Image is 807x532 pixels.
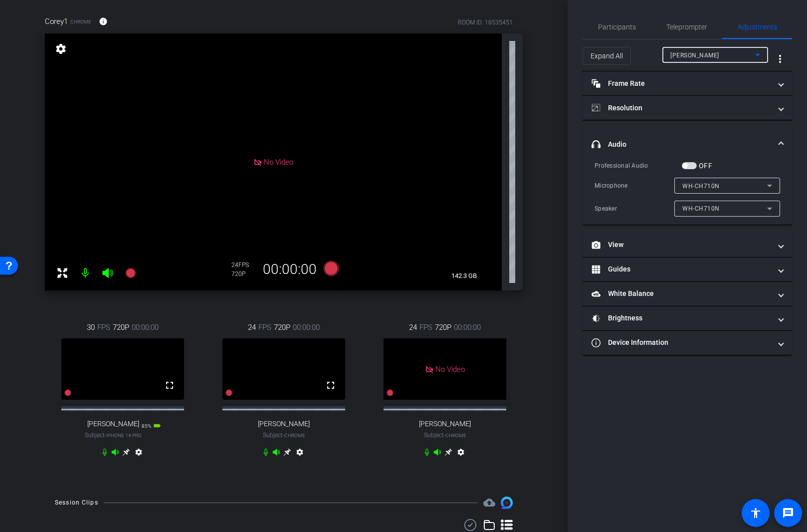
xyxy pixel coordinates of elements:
[458,18,513,27] div: ROOM ID: 18535451
[444,432,445,439] span: -
[54,43,68,55] mat-icon: settings
[293,322,320,333] span: 00:00:00
[592,78,771,89] mat-panel-title: Frame Rate
[142,423,151,429] span: 85%
[592,313,771,323] mat-panel-title: Brightness
[106,433,142,438] span: iPhone 14 Pro
[583,233,792,257] mat-expansion-panel-header: View
[45,16,68,27] span: Corey1
[738,23,777,30] span: Adjustments
[231,270,256,278] div: 720P
[591,46,623,65] span: Expand All
[583,96,792,120] mat-expansion-panel-header: Resolution
[283,432,284,439] span: -
[583,331,792,355] mat-expansion-panel-header: Device Information
[238,262,249,268] span: FPS
[264,157,293,166] span: No Video
[55,498,98,508] div: Session Clips
[448,270,480,282] span: 142.3 GB
[750,507,762,519] mat-icon: accessibility
[768,47,792,71] button: More Options for Adjustments Panel
[455,448,467,460] mat-icon: settings
[774,53,786,65] mat-icon: more_vert
[274,322,290,333] span: 720P
[97,322,110,333] span: FPS
[248,322,256,333] span: 24
[583,71,792,95] mat-expansion-panel-header: Frame Rate
[133,448,145,460] mat-icon: settings
[595,181,674,191] div: Microphone
[782,507,794,519] mat-icon: message
[70,18,91,25] span: Chrome
[294,448,306,460] mat-icon: settings
[583,128,792,160] mat-expansion-panel-header: Audio
[682,205,720,212] span: WH-CH710N
[583,282,792,306] mat-expansion-panel-header: White Balance
[325,379,337,391] mat-icon: fullscreen
[592,139,771,150] mat-panel-title: Audio
[583,160,792,225] div: Audio
[595,161,682,171] div: Professional Audio
[592,240,771,250] mat-panel-title: View
[697,161,712,171] label: OFF
[424,431,466,440] span: Subject
[132,322,159,333] span: 00:00:00
[666,23,707,30] span: Teleprompter
[419,322,432,333] span: FPS
[85,431,142,440] span: Subject
[598,23,636,30] span: Participants
[682,183,720,190] span: WH-CH710N
[263,431,305,440] span: Subject
[454,322,481,333] span: 00:00:00
[483,497,495,509] mat-icon: cloud_upload
[153,422,161,430] mat-icon: battery_std
[583,258,792,281] mat-expansion-panel-header: Guides
[583,306,792,330] mat-expansion-panel-header: Brightness
[87,420,139,428] span: [PERSON_NAME]
[592,288,771,299] mat-panel-title: White Balance
[99,17,108,26] mat-icon: info
[583,47,631,65] button: Expand All
[258,420,310,428] span: [PERSON_NAME]
[87,322,95,333] span: 30
[670,52,719,59] span: [PERSON_NAME]
[284,433,305,438] span: Chrome
[592,264,771,274] mat-panel-title: Guides
[231,261,256,269] div: 24
[435,365,465,374] span: No Video
[256,261,323,278] div: 00:00:00
[445,433,466,438] span: Chrome
[409,322,417,333] span: 24
[113,322,129,333] span: 720P
[164,379,176,391] mat-icon: fullscreen
[592,337,771,348] mat-panel-title: Device Information
[483,497,495,509] span: Destinations for your clips
[105,432,106,439] span: -
[501,497,513,509] img: Session clips
[419,420,471,428] span: [PERSON_NAME]
[258,322,271,333] span: FPS
[435,322,451,333] span: 720P
[595,204,674,214] div: Speaker
[592,103,771,113] mat-panel-title: Resolution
